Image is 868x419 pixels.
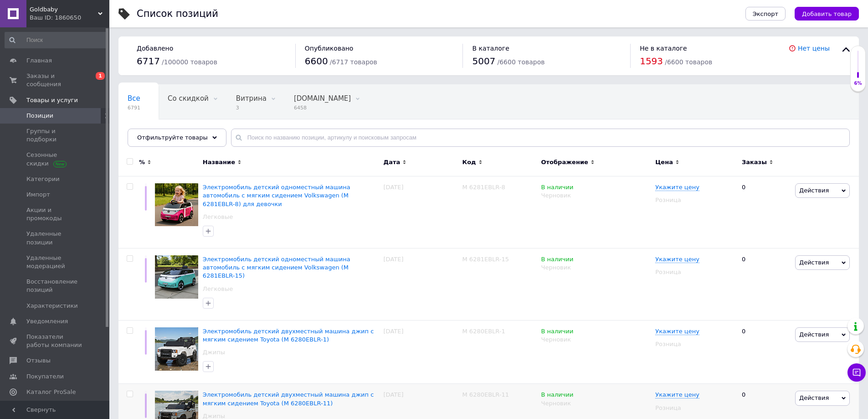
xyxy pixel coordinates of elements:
[462,158,476,166] span: Код
[462,328,505,335] span: M 6280EBLR-1
[26,96,78,104] span: Товары и услуги
[736,176,793,248] div: 0
[203,184,350,207] a: Электромобиль детский одноместный машина автомобиль с мягким сидением Volkswagen (M 6281EBLR-8) д...
[26,317,68,326] span: Уведомления
[799,331,829,338] span: Действия
[26,230,84,246] span: Удаленные позиции
[30,14,109,22] div: Ваш ID: 1860650
[26,372,64,381] span: Покупатели
[26,333,84,349] span: Показатели работы компании
[736,248,793,321] div: 0
[236,94,267,103] span: Витрина
[305,56,328,67] span: 6600
[155,327,198,371] img: Электромобиль детский двухместный машина джип с мягким сидением Toyota (M 6280EBLR-1)
[128,94,140,103] span: Все
[799,187,829,194] span: Действия
[26,388,76,396] span: Каталог ProSale
[128,129,160,137] span: Скрытые
[162,58,217,66] span: / 100000 товаров
[541,158,588,166] span: Отображение
[128,104,140,111] span: 6791
[203,158,235,166] span: Название
[472,56,495,67] span: 5007
[847,363,866,382] button: Чат с покупателем
[26,254,84,270] span: Удаленные модерацией
[330,58,377,66] span: / 6717 товаров
[381,176,460,248] div: [DATE]
[753,10,778,17] span: Экспорт
[26,127,84,144] span: Группы и подборки
[137,134,208,141] span: Отфильтруйте товары
[294,104,351,111] span: 6458
[236,104,267,111] span: 3
[26,175,60,183] span: Категории
[96,72,105,80] span: 1
[798,45,830,52] a: Нет цены
[541,256,573,265] span: В наличии
[384,158,401,166] span: Дата
[203,285,233,293] a: Легковые
[541,191,651,200] div: Черновик
[472,45,509,52] span: В каталоге
[26,151,84,167] span: Сезонные скидки
[26,357,51,365] span: Отзывы
[137,9,218,19] div: Список позиций
[640,56,663,67] span: 1593
[665,58,712,66] span: / 6600 товаров
[541,328,573,337] span: В наличии
[26,302,78,310] span: Характеристики
[155,183,198,226] img: Электромобиль детский одноместный машина автомобиль с мягким сидением Volkswagen (M 6281EBLR-8) д...
[799,259,829,266] span: Действия
[541,184,573,193] span: В наличии
[305,45,354,52] span: Опубликовано
[203,348,225,357] a: Джипы
[381,320,460,384] div: [DATE]
[203,256,350,279] span: Электромобиль детский одноместный машина автомобиль с мягким сидением Volkswagen (M 6281EBLR-15)
[655,268,734,276] div: Розница
[30,5,98,14] span: Goldbaby
[736,320,793,384] div: 0
[26,112,53,120] span: Позиции
[541,391,573,401] span: В наличии
[541,336,651,344] div: Черновик
[851,80,865,87] div: 6%
[231,129,850,147] input: Поиск по названию позиции, артикулу и поисковым запросам
[655,404,734,412] div: Розница
[795,7,859,21] button: Добавить товар
[26,206,84,222] span: Акции и промокоды
[655,328,699,335] span: Укажите цену
[640,45,687,52] span: Не в каталоге
[742,158,767,166] span: Заказы
[203,391,374,406] a: Электромобиль детский двухместный машина джип с мягким сидением Toyota (M 6280EBLR-11)
[745,7,786,21] button: Экспорт
[203,328,374,343] a: Электромобиль детский двухместный машина джип с мягким сидением Toyota (M 6280EBLR-1)
[655,158,673,166] span: Цена
[381,248,460,321] div: [DATE]
[26,72,84,88] span: Заказы и сообщения
[655,256,699,263] span: Укажите цену
[799,394,829,401] span: Действия
[137,56,160,67] span: 6717
[137,45,173,52] span: Добавлено
[294,94,351,103] span: [DOMAIN_NAME]
[655,340,734,348] div: Розница
[26,191,50,199] span: Импорт
[168,94,209,103] span: Со скидкой
[802,10,852,17] span: Добавить товар
[5,32,108,48] input: Поиск
[462,184,505,191] span: M 6281EBLR-8
[462,256,509,263] span: M 6281EBLR-15
[155,255,198,299] img: Электромобиль детский одноместный машина автомобиль с мягким сидением Volkswagen (M 6281EBLR-15)
[139,158,145,166] span: %
[462,391,509,398] span: M 6280EBLR-11
[26,278,84,294] span: Восстановление позиций
[541,264,651,272] div: Черновик
[655,196,734,204] div: Розница
[655,184,699,191] span: Укажите цену
[541,399,651,408] div: Черновик
[655,391,699,398] span: Укажите цену
[497,58,544,66] span: / 6600 товаров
